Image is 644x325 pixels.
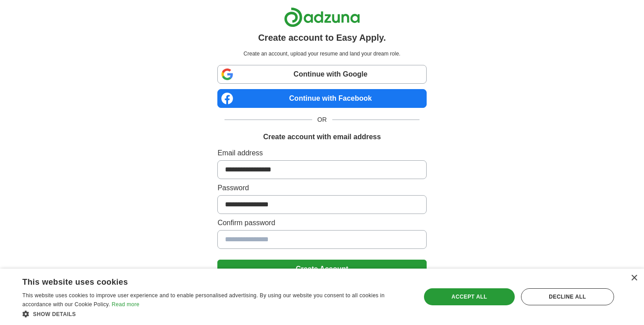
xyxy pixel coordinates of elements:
button: Create Account [217,260,426,278]
a: Read more, opens a new window [112,301,140,308]
h1: Create account with email address [263,132,381,142]
label: Confirm password [217,218,426,228]
label: Email address [217,148,426,158]
img: Adzuna logo [284,7,360,27]
h1: Create account to Easy Apply. [258,31,386,44]
div: Close [631,275,637,282]
a: Continue with Google [217,65,426,84]
div: Show details [22,309,409,318]
span: Show details [33,311,76,317]
p: Create an account, upload your resume and land your dream role. [219,50,424,58]
span: OR [312,115,332,124]
a: Continue with Facebook [217,89,426,108]
div: This website uses cookies [22,274,387,287]
div: Accept all [424,288,515,305]
div: Decline all [521,288,614,305]
label: Password [217,183,426,193]
span: This website uses cookies to improve user experience and to enable personalised advertising. By u... [22,292,385,308]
